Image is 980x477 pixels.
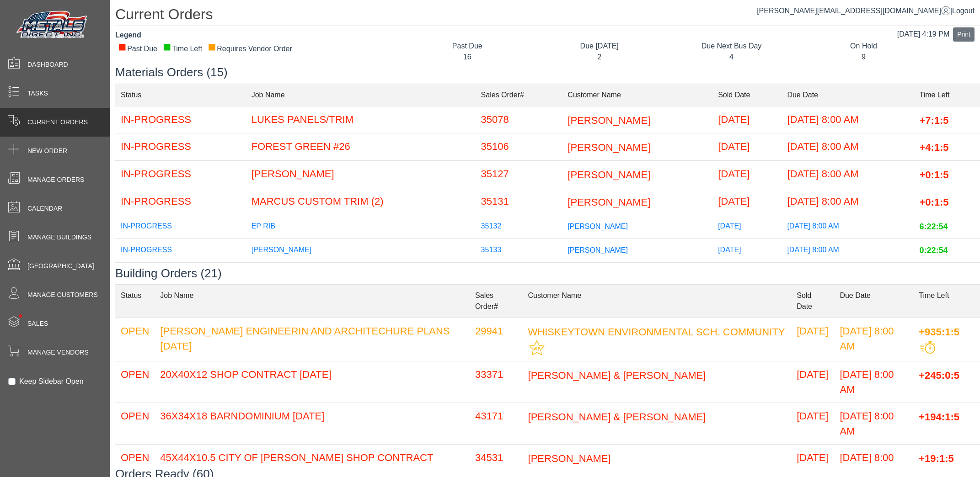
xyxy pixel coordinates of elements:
[540,52,659,63] div: 2
[476,160,562,188] td: 35127
[476,263,562,286] td: 35138
[791,361,834,403] td: [DATE]
[246,160,476,188] td: [PERSON_NAME]
[27,204,62,213] span: Calendar
[19,376,84,387] label: Keep Sidebar Open
[27,146,67,156] span: New Order
[118,43,157,54] div: Past Due
[14,8,91,42] img: Metals Direct Inc Logo
[712,239,782,263] td: [DATE]
[9,301,32,331] span: •
[246,133,476,161] td: FOREST GREEN #26
[791,284,834,318] td: Sold Date
[953,27,975,42] button: Print
[476,84,562,106] td: Sales Order#
[782,84,914,106] td: Due Date
[897,30,949,38] span: [DATE] 4:19 PM
[782,106,914,133] td: [DATE] 8:00 AM
[919,452,953,464] span: +19:1:5
[568,169,650,180] span: [PERSON_NAME]
[118,43,126,50] div: ■
[476,188,562,215] td: 35131
[27,319,48,329] span: Sales
[246,239,476,263] td: [PERSON_NAME]
[919,411,959,422] span: +194:1:5
[712,263,782,286] td: [DATE]
[791,403,834,444] td: [DATE]
[757,7,950,15] a: [PERSON_NAME][EMAIL_ADDRESS][DOMAIN_NAME]
[476,133,562,161] td: 35106
[115,84,246,106] td: Status
[27,233,91,242] span: Manage Buildings
[672,52,791,63] div: 4
[782,263,914,286] td: [DATE] 8:00 AM
[115,266,980,281] h3: Building Orders (21)
[155,318,470,361] td: [PERSON_NAME] ENGINEERIN AND ARCHITECHURE PLANS [DATE]
[408,41,526,52] div: Past Due
[155,403,470,444] td: 36X34X18 BARNDOMINIUM [DATE]
[528,326,785,337] span: WHISKEYTOWN ENVIRONMENTAL SCH. COMMUNITY
[920,341,935,354] img: This order should be prioritized
[804,52,923,63] div: 9
[919,222,948,231] span: 6:22:54
[782,215,914,239] td: [DATE] 8:00 AM
[528,452,611,464] span: [PERSON_NAME]
[782,239,914,263] td: [DATE] 8:00 AM
[712,84,782,106] td: Sold Date
[27,348,89,357] span: Manage Vendors
[782,188,914,215] td: [DATE] 8:00 AM
[470,403,523,444] td: 43171
[834,318,913,361] td: [DATE] 8:00 AM
[712,133,782,161] td: [DATE]
[919,142,948,153] span: +4:1:5
[27,175,84,185] span: Manage Orders
[163,43,171,50] div: ■
[115,5,980,26] h1: Current Orders
[919,114,948,126] span: +7:1:5
[246,106,476,133] td: LUKES PANELS/TRIM
[476,215,562,239] td: 35132
[476,239,562,263] td: 35133
[712,106,782,133] td: [DATE]
[672,41,791,52] div: Due Next Bus Day
[115,133,246,161] td: IN-PROGRESS
[246,215,476,239] td: EP RIB
[155,284,470,318] td: Job Name
[408,52,526,63] div: 16
[528,411,706,422] span: [PERSON_NAME] & [PERSON_NAME]
[568,223,628,230] span: [PERSON_NAME]
[115,361,155,403] td: OPEN
[834,403,913,444] td: [DATE] 8:00 AM
[712,188,782,215] td: [DATE]
[568,114,650,126] span: [PERSON_NAME]
[782,160,914,188] td: [DATE] 8:00 AM
[804,41,923,52] div: On Hold
[914,84,980,106] td: Time Left
[568,246,628,254] span: [PERSON_NAME]
[470,361,523,403] td: 33371
[568,196,650,207] span: [PERSON_NAME]
[919,326,959,337] span: +935:1:5
[568,142,650,153] span: [PERSON_NAME]
[246,263,476,286] td: [PERSON_NAME]
[27,290,98,300] span: Manage Customers
[470,318,523,361] td: 29941
[115,284,155,318] td: Status
[523,284,792,318] td: Customer Name
[470,284,523,318] td: Sales Order#
[919,369,959,381] span: +245:0:5
[27,89,48,98] span: Tasks
[712,160,782,188] td: [DATE]
[952,7,975,15] span: Logout
[791,318,834,361] td: [DATE]
[919,246,948,255] span: 0:22:54
[208,43,292,54] div: Requires Vendor Order
[246,84,476,106] td: Job Name
[115,65,980,79] h3: Materials Orders (15)
[115,263,246,286] td: IN-PROGRESS
[155,361,470,403] td: 20X40X12 SHOP CONTRACT [DATE]
[27,60,68,69] span: Dashboard
[782,133,914,161] td: [DATE] 8:00 AM
[27,117,88,127] span: Current Orders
